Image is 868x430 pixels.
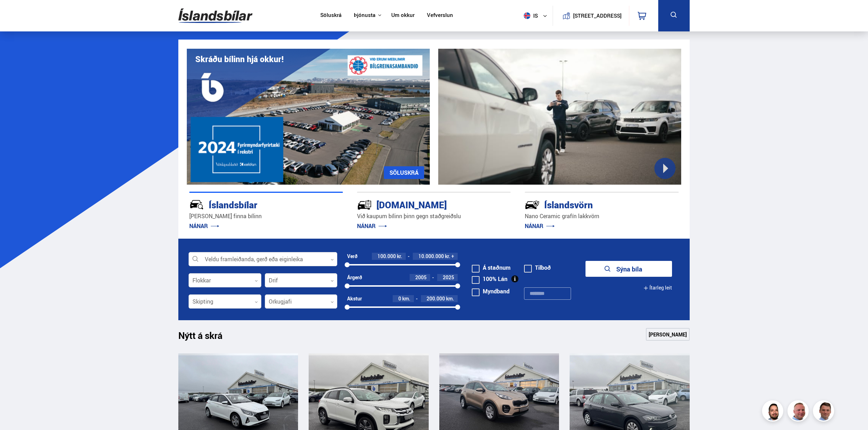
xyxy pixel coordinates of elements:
div: Íslandsbílar [189,198,318,210]
button: Sýna bíla [585,261,672,277]
img: JRvxyua_JYH6wB4c.svg [189,197,204,212]
a: SÖLUSKRÁ [384,166,424,179]
p: Við kaupum bílinn þinn gegn staðgreiðslu [357,212,511,220]
button: Ítarleg leit [643,280,672,296]
a: NÁNAR [189,222,219,230]
div: Árgerð [347,275,362,280]
a: Um okkur [391,12,415,19]
img: tr5P-W3DuiFaO7aO.svg [357,197,372,212]
span: 100.000 [377,253,396,259]
button: is [521,5,553,26]
span: kr. [397,253,402,259]
span: kr. [445,253,450,259]
span: km. [446,296,454,301]
button: Þjónusta [354,12,375,19]
p: Nano Ceramic grafín lakkvörn [525,212,678,220]
img: svg+xml;base64,PHN2ZyB4bWxucz0iaHR0cDovL3d3dy53My5vcmcvMjAwMC9zdmciIHdpZHRoPSI1MTIiIGhlaWdodD0iNT... [524,12,530,19]
label: Tilboð [524,265,551,270]
span: 0 [398,295,401,302]
a: NÁNAR [357,222,387,230]
img: eKx6w-_Home_640_.png [187,49,430,185]
span: 200.000 [427,295,445,302]
img: G0Ugv5HjCgRt.svg [178,4,252,27]
span: 10.000.000 [418,253,444,259]
div: Íslandsvörn [525,198,653,210]
img: siFngHWaQ9KaOqBr.png [789,401,810,423]
h1: Skráðu bílinn hjá okkur! [195,54,284,64]
h1: Nýtt á skrá [178,330,235,345]
a: NÁNAR [525,222,555,230]
label: Myndband [472,288,510,294]
img: FbJEzSuNWCJXmdc-.webp [814,401,835,423]
img: nhp88E3Fdnt1Opn2.png [763,401,784,423]
a: Vefverslun [427,12,453,19]
img: -Svtn6bYgwAsiwNX.svg [525,197,540,212]
button: [STREET_ADDRESS] [576,13,619,19]
p: [PERSON_NAME] finna bílinn [189,212,343,220]
a: [PERSON_NAME] [646,328,690,341]
a: Söluskrá [320,12,341,19]
span: 2025 [443,274,454,281]
div: Verð [347,253,357,259]
span: km. [402,296,410,301]
label: 100% Lán [472,276,507,282]
label: Á staðnum [472,265,511,270]
div: Akstur [347,296,362,301]
span: + [451,253,454,259]
span: 2005 [415,274,427,281]
a: [STREET_ADDRESS] [557,6,625,26]
div: [DOMAIN_NAME] [357,198,486,210]
span: is [521,12,539,19]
